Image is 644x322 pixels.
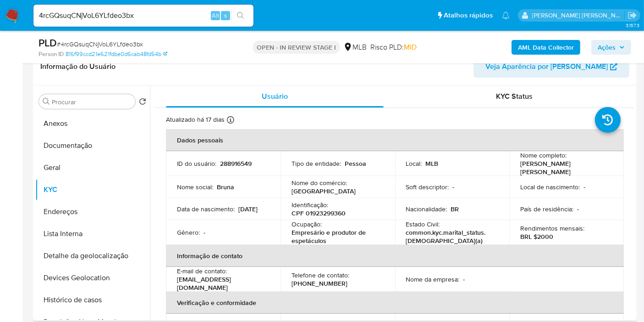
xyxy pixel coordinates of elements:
button: KYC [35,179,150,201]
b: AML Data Collector [518,40,574,55]
p: common.kyc.marital_status.[DEMOGRAPHIC_DATA](a) [406,228,495,245]
p: Tipo de entidade : [292,159,341,168]
button: Lista Interna [35,223,150,245]
input: Procurar [52,98,132,106]
p: Soft descriptor : [406,183,449,191]
b: PLD [39,35,57,50]
a: Notificações [502,11,510,19]
button: Ações [591,40,631,55]
div: MLB [343,42,367,52]
button: Endereços [35,201,150,223]
p: Telefone de contato : [292,271,349,279]
span: 3.157.3 [626,22,639,29]
p: - [204,228,205,237]
span: MID [404,42,417,52]
p: Pessoa [345,159,366,168]
span: Alt [212,11,219,20]
h1: Informação do Usuário [40,62,116,71]
p: Ocupação : [292,220,322,228]
a: 816f99ccd21e621fdbe0d6cab48fd54b [66,50,167,58]
input: Pesquise usuários ou casos... [33,10,253,22]
button: Detalhe da geolocalização [35,245,150,267]
button: Documentação [35,135,150,157]
p: - [453,183,455,191]
th: Dados pessoais [166,129,624,151]
p: [EMAIL_ADDRESS][DOMAIN_NAME] [177,275,266,292]
a: Sair [627,11,637,20]
p: leticia.merlin@mercadolivre.com [532,11,625,20]
p: - [577,205,579,213]
p: Nacionalidade : [406,205,447,213]
span: Veja Aparência por [PERSON_NAME] [485,56,608,78]
span: Risco PLD: [370,42,417,52]
span: s [224,11,227,20]
th: Verificação e conformidade [166,292,624,314]
p: CPF 01923299360 [292,209,346,217]
p: - [463,275,465,283]
button: Geral [35,157,150,179]
p: Atualizado há 17 dias [166,115,225,124]
p: Estado Civil : [406,220,440,228]
p: Nome social : [177,183,213,191]
span: # 4rcGQsuqCNjVoL6YLfdeo3bx [57,40,143,49]
button: AML Data Collector [512,40,580,55]
p: MLB [426,159,439,168]
span: Usuário [262,91,288,102]
p: Identificação : [292,201,328,209]
p: [PERSON_NAME] [PERSON_NAME] [520,159,609,176]
p: - [583,183,585,191]
p: [DATE] [238,205,258,213]
p: Data de nascimento : [177,205,235,213]
button: Veja Aparência por [PERSON_NAME] [473,56,629,78]
p: ID do usuário : [177,159,216,168]
p: Empresário e produtor de espetáculos [292,228,380,245]
p: Nome da empresa : [406,275,460,283]
p: BR [451,205,459,213]
button: Histórico de casos [35,289,150,311]
button: Retornar ao pedido padrão [139,98,146,108]
p: [PHONE_NUMBER] [292,279,347,288]
p: País de residência : [520,205,573,213]
span: Atalhos rápidos [444,11,493,20]
button: Procurar [43,98,50,105]
p: [GEOGRAPHIC_DATA] [292,187,356,195]
button: Devices Geolocation [35,267,150,289]
b: Person ID [39,50,64,58]
button: Anexos [35,113,150,135]
p: OPEN - IN REVIEW STAGE I [253,41,340,54]
th: Informação de contato [166,245,624,267]
span: KYC Status [496,91,533,102]
p: Local : [406,159,422,168]
span: Ações [598,40,616,55]
p: 288916549 [220,159,252,168]
p: Nome completo : [520,151,567,159]
p: Bruna [217,183,234,191]
p: E-mail de contato : [177,267,227,275]
p: Nome do comércio : [292,179,347,187]
p: Gênero : [177,228,200,237]
p: Local de nascimento : [520,183,580,191]
button: search-icon [231,9,250,22]
p: BRL $2000 [520,232,553,241]
p: Rendimentos mensais : [520,224,584,232]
